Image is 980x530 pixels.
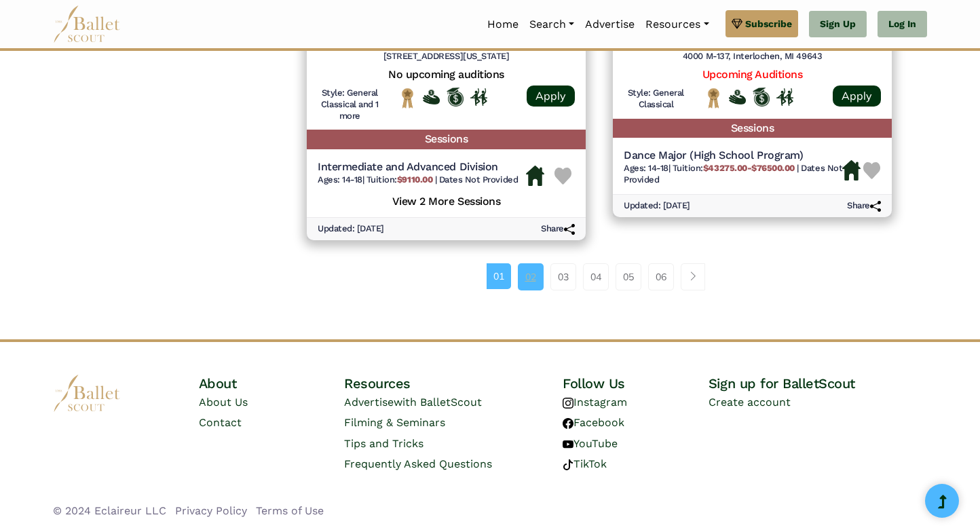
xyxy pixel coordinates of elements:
h6: Share [847,200,881,212]
a: Tips and Tricks [344,437,423,450]
img: In Person [470,88,487,106]
a: Terms of Use [256,504,324,517]
a: Create account [709,396,791,409]
a: Search [524,10,580,39]
img: In Person [776,88,793,106]
h6: Updated: [DATE] [624,200,690,212]
h4: Sign up for BalletScout [709,375,927,392]
h6: 4000 M-137, Interlochen, MI 49643 [624,51,881,62]
h5: No upcoming auditions [318,68,575,82]
a: TikTok [563,457,607,470]
a: 05 [616,263,641,290]
h4: About [199,375,345,392]
img: facebook logo [563,418,573,429]
img: logo [53,375,121,412]
span: Tuition: [366,174,435,185]
a: Advertisewith BalletScout [344,396,482,409]
img: Housing Available [526,166,544,186]
img: National [399,88,416,109]
li: © 2024 Eclaireur LLC [53,502,166,520]
a: Instagram [563,396,627,409]
a: Filming & Seminars [344,416,445,429]
h5: Intermediate and Advanced Division [318,160,518,174]
img: Offers Financial Aid [729,90,746,105]
a: Apply [833,86,881,107]
a: 06 [648,263,674,290]
a: Home [482,10,524,39]
h5: Sessions [307,130,586,149]
a: YouTube [563,437,618,450]
img: National [705,88,722,109]
h5: Dance Major (High School Program) [624,149,842,163]
h6: | | [318,174,518,186]
a: Frequently Asked Questions [344,457,492,470]
h6: [STREET_ADDRESS][US_STATE] [318,51,575,62]
a: Contact [199,416,242,429]
img: Heart [554,168,571,185]
img: Offers Scholarship [753,88,770,107]
a: Resources [640,10,714,39]
a: Advertise [580,10,640,39]
span: Dates Not Provided [624,163,842,185]
img: instagram logo [563,398,573,409]
a: 03 [550,263,576,290]
span: Subscribe [745,16,792,31]
b: $43275.00-$76500.00 [703,163,795,173]
img: tiktok logo [563,459,573,470]
nav: Page navigation example [487,263,713,290]
b: $9110.00 [397,174,432,185]
a: Apply [527,86,575,107]
a: Upcoming Auditions [702,68,802,81]
img: youtube logo [563,439,573,450]
a: Subscribe [725,10,798,37]
a: 01 [487,263,511,289]
span: Ages: 14-18 [318,174,362,185]
h6: | | [624,163,842,186]
h6: Updated: [DATE] [318,223,384,235]
span: Tuition: [673,163,797,173]
h6: Style: General Classical and 1 more [318,88,382,122]
h5: Sessions [613,119,892,138]
a: 02 [518,263,544,290]
span: with BalletScout [394,396,482,409]
a: Facebook [563,416,624,429]
h4: Resources [344,375,563,392]
img: Housing Available [842,160,861,181]
h5: View 2 More Sessions [318,191,575,209]
a: Log In [878,11,927,38]
span: Dates Not Provided [439,174,518,185]
a: About Us [199,396,248,409]
img: Offers Financial Aid [423,90,440,105]
a: Sign Up [809,11,867,38]
img: Offers Scholarship [447,88,464,107]
a: Privacy Policy [175,504,247,517]
img: gem.svg [732,16,742,31]
h6: Share [541,223,575,235]
h4: Follow Us [563,375,709,392]
h6: Style: General Classical [624,88,688,111]
a: 04 [583,263,609,290]
img: Heart [863,162,880,179]
span: Ages: 14-18 [624,163,668,173]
